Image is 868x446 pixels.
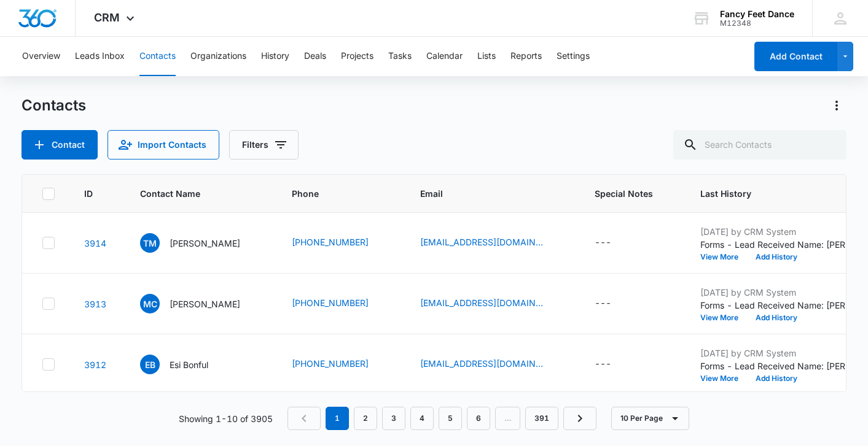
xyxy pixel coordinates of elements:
[22,130,98,160] button: Add Contact
[467,407,490,430] a: Page 6
[510,37,542,76] button: Reports
[557,37,590,76] button: Settings
[22,96,86,115] h1: Contacts
[304,37,326,76] button: Deals
[525,407,558,430] a: Page 391
[190,37,246,76] button: Organizations
[354,407,377,430] a: Page 2
[292,357,369,370] a: [PHONE_NUMBER]
[420,357,565,372] div: Email - esibonful_92@yahoo.com - Select to Edit Field
[287,407,596,430] nav: Pagination
[420,236,543,248] a: [EMAIL_ADDRESS][DOMAIN_NAME]
[140,294,262,313] div: Contact Name - Miriam Castro - Select to Edit Field
[747,253,806,261] button: Add History
[170,298,240,310] p: [PERSON_NAME]
[75,37,125,76] button: Leads Inbox
[292,187,373,200] span: Phone
[229,130,299,160] button: Filters
[673,130,846,160] input: Search Contacts
[108,130,219,160] button: Import Contacts
[563,407,596,430] a: Next Page
[179,412,273,425] p: Showing 1-10 of 3905
[139,37,176,76] button: Contacts
[420,236,565,250] div: Email - eforcredits10@gmail.com - Select to Edit Field
[292,357,391,372] div: Phone - (929) 351-3770 - Select to Edit Field
[700,299,854,312] p: Forms - Lead Received Name: [PERSON_NAME] Email: [EMAIL_ADDRESS][DOMAIN_NAME] Phone: [PHONE_NUMBE...
[140,233,262,253] div: Contact Name - Tiare Muicela - Select to Edit Field
[140,187,244,200] span: Contact Name
[477,37,496,76] button: Lists
[420,187,547,200] span: Email
[700,253,747,261] button: View More
[292,236,369,248] a: [PHONE_NUMBER]
[84,187,93,200] span: ID
[140,355,230,374] div: Contact Name - Esi Bonful - Select to Edit Field
[84,359,106,370] a: Navigate to contact details page for Esi Bonful
[700,225,854,238] p: [DATE] by CRM System
[700,347,854,359] p: [DATE] by CRM System
[292,296,369,309] a: [PHONE_NUMBER]
[420,357,543,370] a: [EMAIL_ADDRESS][DOMAIN_NAME]
[22,37,60,76] button: Overview
[84,238,106,248] a: Navigate to contact details page for Tiare Muicela
[595,236,633,250] div: Special Notes - - Select to Edit Field
[341,37,373,76] button: Projects
[426,37,463,76] button: Calendar
[595,296,633,311] div: Special Notes - - Select to Edit Field
[595,187,653,200] span: Special Notes
[439,407,462,430] a: Page 5
[140,294,160,313] span: MC
[170,358,208,371] p: Esi Bonful
[754,42,837,71] button: Add Contact
[700,314,747,321] button: View More
[720,19,794,28] div: account id
[747,314,806,321] button: Add History
[700,286,854,299] p: [DATE] by CRM System
[140,233,160,253] span: TM
[326,407,349,430] em: 1
[595,296,611,311] div: ---
[595,357,633,372] div: Special Notes - - Select to Edit Field
[595,357,611,372] div: ---
[420,296,565,311] div: Email - vanessa_10704@yahoo.com - Select to Edit Field
[720,9,794,19] div: account name
[410,407,434,430] a: Page 4
[700,238,854,251] p: Forms - Lead Received Name: [PERSON_NAME] Email: [EMAIL_ADDRESS][DOMAIN_NAME] Phone: [PHONE_NUMBE...
[388,37,412,76] button: Tasks
[420,296,543,309] a: [EMAIL_ADDRESS][DOMAIN_NAME]
[700,375,747,382] button: View More
[94,11,120,24] span: CRM
[595,236,611,250] div: ---
[700,359,854,372] p: Forms - Lead Received Name: [PERSON_NAME] Email: [EMAIL_ADDRESS][DOMAIN_NAME] Phone: [PHONE_NUMBE...
[140,355,160,374] span: EB
[261,37,289,76] button: History
[747,375,806,382] button: Add History
[170,237,240,250] p: [PERSON_NAME]
[611,407,689,430] button: 10 Per Page
[382,407,405,430] a: Page 3
[84,299,106,309] a: Navigate to contact details page for Miriam Castro
[827,96,846,115] button: Actions
[292,296,391,311] div: Phone - (646) 961-1038 - Select to Edit Field
[700,187,836,200] span: Last History
[292,236,391,250] div: Phone - (914) 227-2273 - Select to Edit Field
